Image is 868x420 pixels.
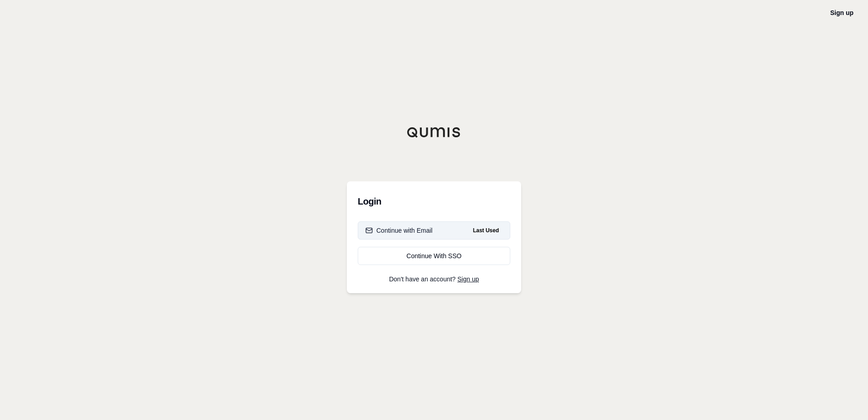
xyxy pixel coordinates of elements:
[458,275,479,283] a: Sign up
[358,221,510,240] button: Continue with EmailLast Used
[358,276,510,282] p: Don't have an account?
[469,225,503,236] span: Last Used
[365,226,433,235] div: Continue with Email
[358,247,510,265] a: Continue With SSO
[365,251,503,260] div: Continue With SSO
[358,192,510,210] h3: Login
[830,9,853,16] a: Sign up
[407,127,461,138] img: Qumis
